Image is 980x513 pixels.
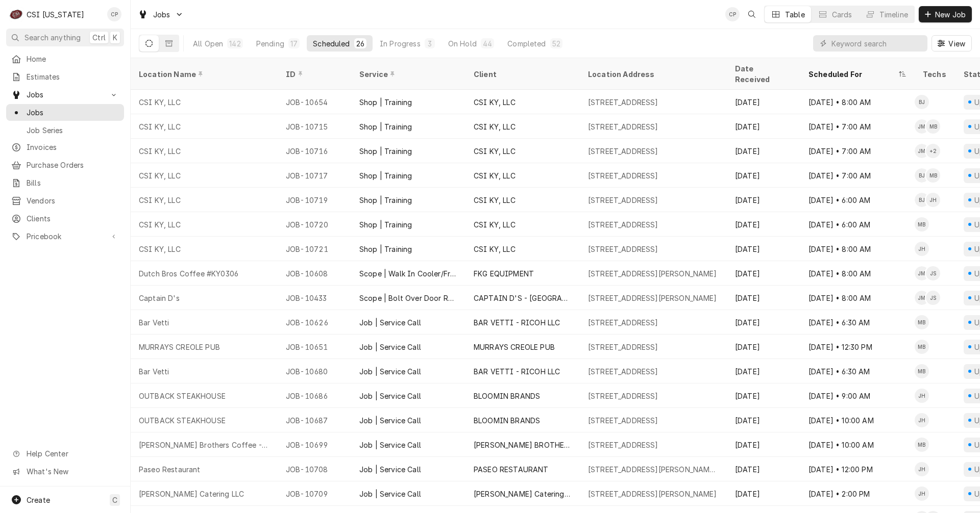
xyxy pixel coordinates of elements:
div: [DATE] [727,359,800,383]
div: [DATE] • 9:00 AM [800,383,915,408]
div: + 2 [926,144,940,158]
span: Search anything [24,32,81,43]
a: Go to Jobs [134,6,188,23]
div: Jeff Hartley's Avatar [915,242,929,256]
div: CSI KY, LLC [139,146,181,157]
div: Jeff Hartley's Avatar [915,486,929,501]
div: All Open [193,38,223,49]
div: [DATE] [727,335,800,359]
div: Matt Brewington's Avatar [915,340,929,354]
div: Shop | Training [359,97,412,108]
div: CSI KY, LLC [139,170,181,181]
div: Matt Brewington's Avatar [915,438,929,452]
div: Job | Service Call [359,366,421,377]
div: CSI KY, LLC [474,146,516,157]
div: JH [915,389,929,403]
div: BJ [915,193,929,207]
div: MB [926,168,940,183]
div: JOB-10719 [278,188,351,212]
div: [DATE] • 7:00 AM [800,139,915,163]
div: [DATE] • 6:00 AM [800,212,915,237]
div: [STREET_ADDRESS] [588,342,658,352]
div: [DATE] [727,139,800,163]
div: BAR VETTI - RICOH LLC [474,366,560,377]
a: Bills [6,174,124,191]
a: Home [6,50,124,67]
div: [DATE] • 6:30 AM [800,310,915,335]
div: JOB-10715 [278,114,351,139]
span: Help Center [27,448,118,459]
div: CSI KY, LLC [474,121,516,132]
div: Date Received [735,63,790,85]
div: [DATE] • 2:00 PM [800,481,915,506]
div: Client [474,69,570,80]
div: JOB-10654 [278,90,351,114]
div: JOB-10687 [278,408,351,432]
div: CSI KY, LLC [474,244,516,254]
div: [DATE] • 6:30 AM [800,359,915,383]
div: JOB-10708 [278,457,351,481]
div: 17 [290,38,298,49]
div: MB [915,315,929,329]
div: Jay Maiden's Avatar [915,291,929,305]
div: MB [915,217,929,232]
div: Paseo Restaurant [139,464,201,475]
div: [STREET_ADDRESS] [588,415,658,426]
div: [DATE] [727,383,800,408]
div: [DATE] • 6:00 AM [800,188,915,212]
div: CSI KY, LLC [139,121,181,132]
div: JM [915,266,929,280]
div: CSI KY, LLC [139,244,181,254]
div: CSI KY, LLC [139,97,181,108]
div: [STREET_ADDRESS][PERSON_NAME][PERSON_NAME][EMAIL_ADDRESS][DOMAIN_NAME] [588,464,719,475]
a: Go to Help Center [6,445,124,462]
div: Jeff Hartley's Avatar [915,413,929,427]
div: Job | Service Call [359,342,421,352]
div: [PERSON_NAME] Brothers Coffee - [GEOGRAPHIC_DATA] [139,440,269,450]
div: Job | Service Call [359,489,421,499]
div: JOB-10433 [278,286,351,310]
div: [STREET_ADDRESS] [588,146,658,157]
div: [DATE] • 7:00 AM [800,114,915,139]
div: Completed [507,38,546,49]
div: Shop | Training [359,195,412,206]
div: CP [725,7,740,21]
div: Scheduled For [808,69,896,80]
a: Invoices [6,139,124,156]
div: [STREET_ADDRESS] [588,391,658,401]
div: Job | Service Call [359,440,421,450]
button: Search anythingCtrlK [6,29,124,46]
div: Bar Vetti [139,317,169,328]
div: JH [915,413,929,427]
div: JOB-10709 [278,481,351,506]
div: CSI KY, LLC [474,97,516,108]
div: CSI KY, LLC [139,219,181,230]
div: JOB-10721 [278,237,351,261]
span: Pricebook [27,231,104,242]
div: [STREET_ADDRESS] [588,97,658,108]
div: JS [926,266,940,280]
div: Bryant Jolley's Avatar [915,168,929,183]
div: Matt Brewington's Avatar [915,217,929,232]
div: BLOOMIN BRANDS [474,391,540,401]
div: CSI KY, LLC [474,170,516,181]
div: Shop | Training [359,121,412,132]
div: Service [359,69,455,80]
div: Cards [832,9,852,20]
div: [STREET_ADDRESS][PERSON_NAME] [588,489,717,499]
div: Jesus Salas's Avatar [926,266,940,280]
div: [DATE] • 12:00 PM [800,457,915,481]
div: JOB-10720 [278,212,351,237]
div: Scope | Walk In Cooler/Freezer Install [359,268,457,279]
span: What's New [27,466,118,477]
div: 44 [483,38,492,49]
div: JS [926,291,940,305]
div: MURRAYS CREOLE PUB [474,342,555,352]
div: JOB-10717 [278,163,351,188]
div: [DATE] • 10:00 AM [800,432,915,457]
div: [STREET_ADDRESS] [588,317,658,328]
div: [DATE] • 7:00 AM [800,163,915,188]
div: [STREET_ADDRESS][PERSON_NAME] [588,268,717,279]
div: [DATE] [727,114,800,139]
div: [STREET_ADDRESS] [588,195,658,206]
